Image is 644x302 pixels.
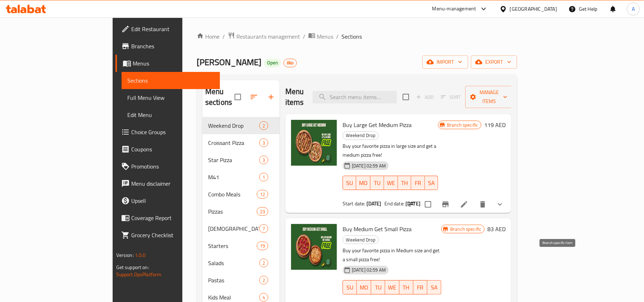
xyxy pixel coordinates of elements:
img: Buy Medium Get Small Pizza [291,224,337,270]
button: SA [425,176,438,190]
span: [DEMOGRAPHIC_DATA] [208,224,259,233]
span: SU [346,282,354,293]
span: Sections [127,76,215,85]
span: [DATE] 02:59 AM [349,162,389,169]
span: FR [414,178,422,188]
span: FR [416,282,424,293]
h2: Menu items [285,86,304,108]
span: Grocery Checklist [131,231,215,239]
span: TU [373,178,381,188]
span: M41 [208,173,259,181]
a: Promotions [115,158,220,175]
div: items [259,224,268,233]
a: Full Menu View [122,89,220,106]
span: 4 [260,294,268,301]
a: Sections [122,72,220,89]
div: items [259,173,268,181]
span: Open [264,60,281,66]
span: Upsell [131,196,215,205]
span: Choice Groups [131,128,215,136]
span: Menus [317,32,333,41]
span: TH [402,282,411,293]
span: Edit Menu [127,111,215,119]
button: MO [356,176,370,190]
button: import [422,55,468,69]
li: / [222,32,225,41]
span: Get support on: [116,263,149,272]
input: search [313,91,397,103]
button: delete [474,196,491,213]
h6: 83 AED [487,224,506,234]
span: Promotions [131,162,215,171]
button: WE [384,176,398,190]
button: TH [399,280,413,294]
span: End date: [384,199,404,208]
span: Weekend Drop [208,121,259,130]
span: Sort sections [245,88,262,106]
span: Kids Meal [208,293,259,302]
div: Starters19 [202,237,280,254]
div: items [259,138,268,147]
span: [DATE] 02:59 AM [349,267,389,273]
span: Pizzas [208,207,257,216]
div: Menu-management [432,5,476,13]
span: 2 [260,122,268,129]
span: Croissant Pizza [208,138,259,147]
div: items [257,242,268,250]
span: Select all sections [230,89,245,104]
span: Select section [398,89,413,104]
span: TH [401,178,408,188]
div: Weekend Drop [343,235,379,244]
span: 7 [260,225,268,232]
span: Manage items [471,88,507,106]
img: Buy Large Get Medium Pizza [291,120,337,166]
span: SU [346,178,353,188]
span: Weekend Drop [343,236,378,244]
span: import [428,58,462,67]
span: Branch specific [444,122,481,128]
span: Full Menu View [127,93,215,102]
button: show more [491,196,508,213]
button: FR [413,280,427,294]
a: Restaurants management [228,32,300,41]
span: SA [428,178,435,188]
button: WE [385,280,399,294]
span: MO [360,282,368,293]
span: 2 [260,260,268,267]
h6: 119 AED [484,120,506,130]
button: TU [371,280,385,294]
div: items [259,156,268,164]
button: TU [370,176,384,190]
a: Menus [308,32,333,41]
p: Buy your favorite pizza in large size and get a medium pizza free! [343,142,438,160]
div: Combo Meals12 [202,186,280,203]
button: SA [427,280,441,294]
span: Add item [413,92,436,103]
span: Select section first [436,92,465,103]
div: Pizzas23 [202,203,280,220]
div: Pastas2 [202,272,280,289]
span: Coupons [131,145,215,154]
div: items [259,293,268,302]
span: 1.0.0 [135,250,146,260]
a: Support.OpsPlatform [116,270,162,279]
div: Starters [208,242,257,250]
span: WE [388,282,396,293]
span: Version: [116,250,134,260]
button: SU [343,176,356,190]
span: TU [374,282,382,293]
span: Combo Meals [208,190,257,199]
span: Weekend Drop [343,131,378,140]
b: [DATE] [367,199,382,208]
div: Weekend Drop2 [202,117,280,134]
div: Star Pizza [208,156,259,164]
a: Upsell [115,192,220,209]
div: items [259,121,268,130]
svg: Show Choices [496,200,504,209]
span: 3 [260,157,268,164]
span: export [477,58,511,67]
